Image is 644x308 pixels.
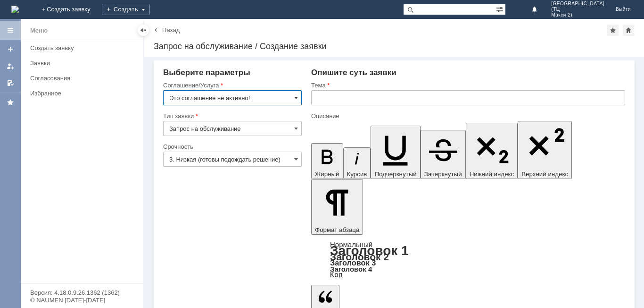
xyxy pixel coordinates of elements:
[3,42,18,57] a: Создать заявку
[311,179,363,235] button: Формат абзаца
[30,44,138,51] div: Создать заявку
[102,4,150,15] div: Создать
[30,297,134,303] div: © NAUMEN [DATE]-[DATE]
[162,26,180,34] a: Назад
[3,76,18,91] a: Мои согласования
[421,130,466,179] button: Зачеркнутый
[551,12,604,18] span: Макси 2)
[138,25,149,36] div: Скрыть меню
[311,143,343,179] button: Жирный
[330,258,376,267] a: Заголовок 3
[26,41,141,55] a: Создать заявку
[30,60,138,67] div: Заявки
[163,113,300,119] div: Тип заявки
[424,171,462,178] span: Зачеркнутый
[315,226,359,233] span: Формат абзаца
[551,1,604,7] span: [GEOGRAPHIC_DATA]
[371,126,420,179] button: Подчеркнутый
[343,147,371,179] button: Курсив
[518,121,572,179] button: Верхний индекс
[30,75,138,82] div: Согласования
[330,265,372,273] a: Заголовок 4
[311,68,396,77] span: Опишите суть заявки
[30,90,127,97] div: Избранное
[330,240,372,248] a: Нормальный
[315,171,339,178] span: Жирный
[30,25,48,36] div: Меню
[163,144,300,150] div: Срочность
[311,113,623,119] div: Описание
[496,4,505,13] span: Расширенный поиск
[11,6,19,13] a: Перейти на домашнюю страницу
[30,290,134,296] div: Версия: 4.18.0.9.26.1362 (1362)
[311,82,623,88] div: Тема
[330,243,409,258] a: Заголовок 1
[163,82,300,88] div: Соглашение/Услуга
[374,171,416,178] span: Подчеркнутый
[26,71,141,86] a: Согласования
[607,25,619,36] div: Добавить в избранное
[551,7,604,12] span: (ТЦ
[347,171,367,178] span: Курсив
[330,271,343,279] a: Код
[466,123,518,179] button: Нижний индекс
[521,171,568,178] span: Верхний индекс
[3,59,18,74] a: Мои заявки
[330,251,389,262] a: Заголовок 2
[163,68,250,77] span: Выберите параметры
[623,25,634,36] div: Сделать домашней страницей
[470,171,514,178] span: Нижний индекс
[154,42,635,51] div: Запрос на обслуживание / Создание заявки
[26,56,141,70] a: Заявки
[11,6,19,13] img: logo
[311,241,625,278] div: Формат абзаца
